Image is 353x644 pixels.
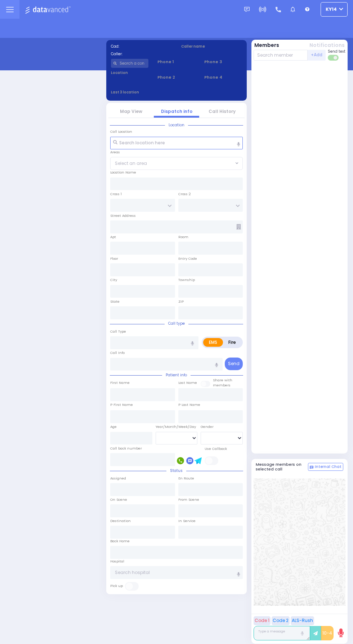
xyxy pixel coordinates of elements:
[157,74,195,80] span: Phone 2
[166,468,186,473] span: Status
[110,559,124,564] label: Hospital
[178,299,184,304] label: ZIP
[156,424,198,429] div: Year/Month/Week/Day
[178,192,191,197] label: Cross 2
[110,539,130,544] label: Back Home
[115,160,147,167] span: Select an area
[161,108,192,114] a: Dispatch info
[178,256,197,261] label: Entry Code
[178,497,199,502] label: From Scene
[244,7,250,12] img: message.svg
[110,277,117,282] label: City
[110,424,117,429] label: Age
[178,235,188,240] label: Room
[254,50,308,61] input: Search member
[181,44,242,49] label: Caller name
[203,338,223,347] label: EMS
[178,380,197,385] label: Last Name
[110,583,123,588] label: Pick up
[110,213,136,218] label: Street Address
[201,424,214,429] label: Gender
[204,59,242,65] span: Phone 3
[110,329,126,334] label: Call Type
[236,224,241,229] span: Other building occupants
[110,256,118,261] label: Floor
[165,122,188,128] span: Location
[223,338,242,347] label: Fire
[178,402,200,407] label: P Last Name
[111,59,149,68] input: Search a contact
[110,518,131,523] label: Destination
[110,566,243,579] input: Search hospital
[213,383,231,387] span: members
[254,616,271,625] button: Code 1
[205,446,227,451] label: Use Callback
[110,235,116,240] label: Apt
[111,89,177,95] label: Last 3 location
[225,358,243,370] button: Send
[254,41,279,49] button: Members
[256,462,308,472] h5: Message members on selected call
[178,476,194,481] label: En Route
[110,350,125,355] label: Call Info
[110,446,142,451] label: Call back number
[321,2,348,17] button: KY14
[111,51,172,57] label: Caller:
[25,5,73,14] img: Logo
[213,378,232,382] small: Share with
[328,49,345,54] span: Send text
[110,380,130,385] label: First Name
[110,476,126,481] label: Assigned
[110,402,133,407] label: P First Name
[315,464,341,469] span: Internal Chat
[328,54,339,61] label: Turn off text
[326,6,337,13] span: KY14
[110,192,122,197] label: Cross 1
[209,108,236,114] a: Call History
[204,74,242,80] span: Phone 4
[310,466,313,469] img: comment-alt.png
[291,616,314,625] button: ALS-Rush
[110,170,136,175] label: Location Name
[110,497,127,502] label: On Scene
[178,277,195,282] label: Township
[111,70,149,75] label: Location
[110,129,132,134] label: Call Location
[157,59,195,65] span: Phone 1
[110,137,243,150] input: Search location here
[272,616,290,625] button: Code 2
[110,299,120,304] label: State
[162,372,191,378] span: Patient info
[309,41,345,49] button: Notifications
[110,150,120,155] label: Areas
[165,321,188,326] span: Call type
[308,463,343,471] button: Internal Chat
[120,108,142,114] a: Map View
[111,44,172,49] label: Cad:
[178,518,196,523] label: In Service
